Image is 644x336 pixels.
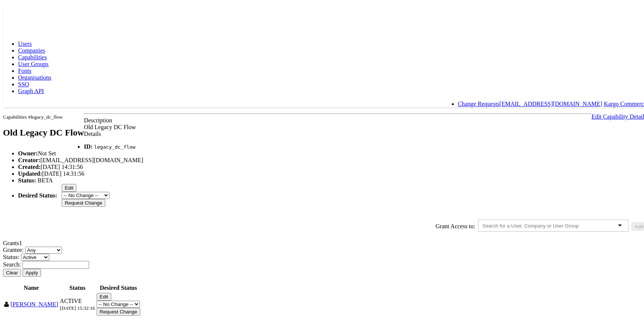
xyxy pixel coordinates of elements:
[62,182,76,190] button: Edit
[11,300,58,306] a: [PERSON_NAME]
[60,304,95,309] span: [DATE] 15:32:16
[18,169,42,175] b: Updated:
[3,252,20,259] span: Status:
[18,86,44,93] a: Graph API
[18,66,32,72] a: Fonts
[458,99,500,105] a: Change Requests
[18,162,41,169] b: Created:
[94,143,135,148] code: legacy_dc_flow
[97,306,140,314] input: Request Change
[3,113,63,118] small: Capabilities #legacy_dc_flow
[18,155,40,162] b: Creator:
[38,176,53,182] span: BETA
[18,53,47,59] a: Capabilities
[18,46,45,52] a: Companies
[18,73,52,79] a: Organisations
[84,142,92,148] b: ID:
[499,99,602,105] a: [EMAIL_ADDRESS][DOMAIN_NAME]
[4,300,9,306] span: User
[3,267,21,275] button: Clear
[18,59,48,66] a: User Groups
[23,267,41,275] button: Apply
[19,238,22,245] span: 1
[60,296,82,303] span: ACTIVE
[59,283,95,290] th: Status
[18,80,29,86] a: SSO
[18,176,36,182] b: Status:
[3,126,84,136] h2: Old Legacy DC Flow
[3,245,24,252] span: Grantee:
[18,191,57,197] b: Desired Status:
[96,283,141,290] th: Desired Status
[18,149,38,155] b: Owner:
[62,197,105,205] input: Request Change
[482,221,592,227] input: Search for a User, Company or User Group
[3,260,21,266] span: Search:
[4,283,59,290] th: Name
[97,291,111,299] button: Edit
[18,39,32,45] a: Users
[436,221,476,228] label: Grant Access to:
